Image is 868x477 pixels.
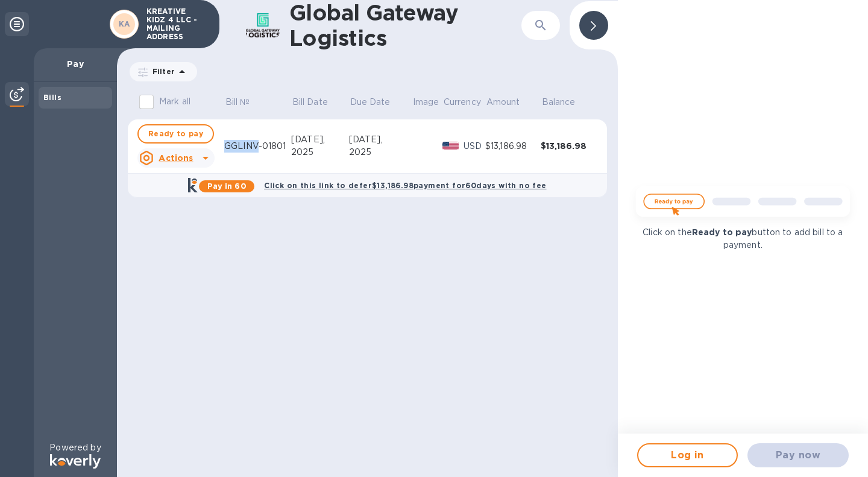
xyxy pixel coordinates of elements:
p: Bill Date [292,96,328,109]
p: Amount [486,96,520,109]
p: Image [413,96,439,109]
img: USD [442,142,459,150]
b: Bills [43,93,61,102]
span: Amount [486,96,536,109]
p: Pay [43,58,107,70]
span: Bill Date [292,96,344,109]
p: Balance [542,96,576,109]
p: Click on the button to add bill to a payment. [628,226,858,251]
p: USD [464,140,485,153]
img: Logo [50,454,101,469]
b: Ready to pay [692,227,752,237]
p: KREATIVE KIDZ 4 LLC - MAILING ADDRESS [146,7,207,41]
button: Log in [637,443,738,467]
p: Currency [444,96,481,109]
b: Click on this link to defer $13,186.98 payment for 60 days with no fee [264,181,546,190]
p: Powered by [49,441,101,454]
div: 2025 [291,146,349,159]
p: Mark all [159,95,190,108]
p: Due Date [350,96,391,109]
span: Log in [648,448,728,463]
p: Filter [148,66,175,77]
div: 2025 [349,146,412,159]
button: Ready to pay [137,124,214,144]
div: [DATE], [291,133,349,146]
div: $13,186.98 [541,140,596,152]
span: Due Date [350,96,406,109]
u: Actions [159,153,193,163]
div: [DATE], [349,133,412,146]
span: Ready to pay [148,127,203,141]
span: Balance [542,96,591,109]
div: GGLINV-01801 [224,140,291,153]
div: $13,186.98 [485,140,541,153]
b: Pay in 60 [207,182,247,191]
b: KA [119,19,130,28]
p: Bill № [225,96,250,109]
span: Bill № [225,96,266,109]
